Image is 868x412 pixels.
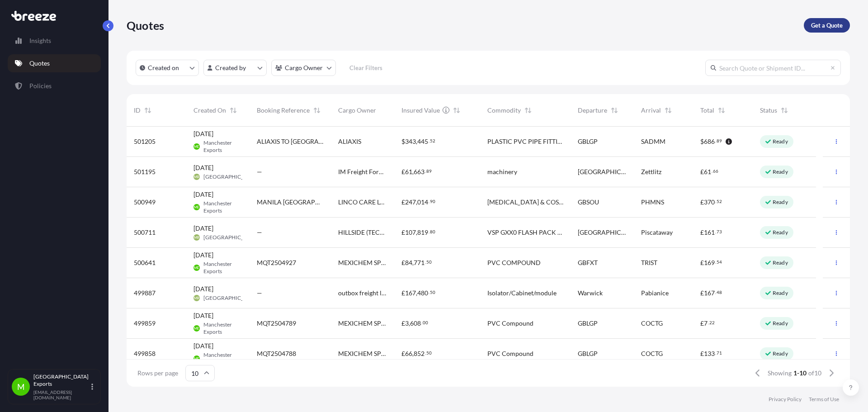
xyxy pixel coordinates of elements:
[425,260,426,264] span: .
[417,199,428,205] span: 014
[405,260,412,266] span: 84
[773,168,788,175] p: Ready
[194,324,199,333] span: ME
[409,320,410,327] span: ,
[715,230,716,233] span: .
[578,228,627,237] span: [GEOGRAPHIC_DATA]
[773,229,788,236] p: Ready
[773,259,788,266] p: Ready
[768,369,792,378] span: Showing
[426,351,432,355] span: 50
[285,63,323,72] p: Cargo Owner
[29,59,50,68] p: Quotes
[578,167,627,176] span: [GEOGRAPHIC_DATA]
[641,289,669,298] span: Pabianice
[193,129,213,138] span: [DATE]
[700,350,704,357] span: £
[33,389,90,400] p: [EMAIL_ADDRESS][DOMAIN_NAME]
[809,396,839,403] p: Terms of Use
[716,105,727,116] button: Sort
[773,289,788,297] p: Ready
[8,54,101,72] a: Quotes
[773,350,788,357] p: Ready
[429,139,429,142] span: .
[257,319,296,328] span: MQT2504789
[663,105,674,116] button: Sort
[708,321,709,324] span: .
[412,260,414,266] span: ,
[29,81,52,90] p: Policies
[33,373,90,388] p: [GEOGRAPHIC_DATA] Exports
[194,172,199,181] span: MR
[257,106,310,115] span: Booking Reference
[193,251,213,260] span: [DATE]
[405,138,416,145] span: 343
[578,198,599,207] span: GBSOU
[769,396,802,403] a: Privacy Policy
[203,173,259,180] span: [GEOGRAPHIC_DATA]
[700,106,714,115] span: Total
[340,61,391,75] button: Clear Filters
[338,167,387,176] span: IM Freight Forwarding Ltd
[429,291,429,294] span: .
[704,138,715,145] span: 686
[773,320,788,327] p: Ready
[704,290,715,296] span: 167
[715,200,716,203] span: .
[641,106,661,115] span: Arrival
[338,228,387,237] span: HILLSIDE (TECHNOLOGY) LIMITED
[487,319,533,328] span: PVC Compound
[193,106,226,115] span: Created On
[717,230,722,233] span: 73
[203,294,259,302] span: [GEOGRAPHIC_DATA]
[700,290,704,296] span: £
[134,106,141,115] span: ID
[578,137,598,146] span: GBLGP
[717,351,722,355] span: 71
[523,105,533,116] button: Sort
[416,199,417,205] span: ,
[578,349,598,358] span: GBLGP
[405,320,409,327] span: 3
[401,169,405,175] span: £
[717,200,722,203] span: 52
[338,198,387,207] span: LINCO CARE LTD
[487,289,557,298] span: Isolator/Cabinet/module
[401,138,405,145] span: $
[401,290,405,296] span: £
[416,138,417,145] span: ,
[760,106,777,115] span: Status
[430,291,435,294] span: 50
[641,349,663,358] span: COCTG
[704,199,715,205] span: 370
[779,105,790,116] button: Sort
[717,291,722,294] span: 48
[641,228,673,237] span: Piscataway
[808,369,821,378] span: of 10
[717,139,722,142] span: 89
[578,319,598,328] span: GBLGP
[429,200,429,203] span: .
[134,289,156,298] span: 499887
[405,229,416,236] span: 107
[417,290,428,296] span: 480
[412,350,414,357] span: ,
[338,137,361,146] span: ALIAXIS
[148,63,179,72] p: Created on
[401,199,405,205] span: £
[134,349,156,358] span: 499858
[578,106,607,115] span: Departure
[717,260,722,264] span: 54
[401,229,405,236] span: £
[193,311,213,320] span: [DATE]
[311,105,322,116] button: Sort
[405,169,412,175] span: 61
[423,321,428,324] span: 00
[193,224,213,233] span: [DATE]
[773,138,788,145] p: Ready
[704,260,715,266] span: 169
[228,105,239,116] button: Sort
[410,320,421,327] span: 608
[134,228,156,237] span: 500711
[193,341,213,350] span: [DATE]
